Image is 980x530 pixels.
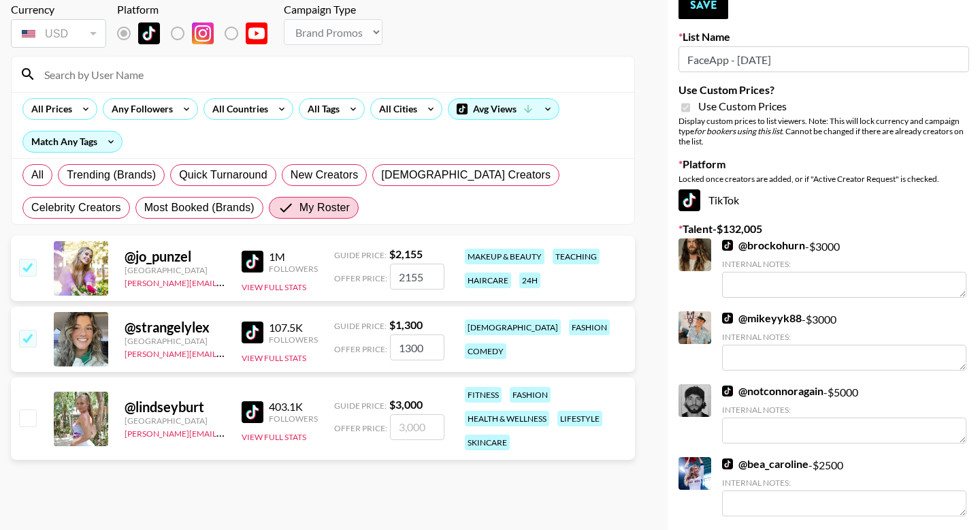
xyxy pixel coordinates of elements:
img: TikTok [722,240,733,251]
span: Guide Price: [334,250,387,260]
div: lifestyle [557,411,602,426]
div: USD [14,22,103,46]
div: All Countries [204,99,271,119]
div: fashion [569,319,610,335]
a: @brockohurn [722,238,805,252]
a: [PERSON_NAME][EMAIL_ADDRESS][DOMAIN_NAME] [125,426,326,439]
img: Instagram [192,22,214,44]
div: Currency is locked to USD [11,16,106,50]
div: Followers [269,264,318,274]
img: TikTok [242,322,263,343]
span: Offer Price: [334,423,387,433]
div: - $ 2500 [722,457,966,516]
div: - $ 3000 [722,238,966,298]
span: All [31,167,44,183]
div: Campaign Type [284,3,382,16]
div: 403.1K [269,400,318,414]
label: List Name [679,30,969,44]
div: - $ 3000 [722,311,966,371]
div: Followers [269,334,318,345]
img: TikTok [242,401,263,423]
div: All Tags [299,99,342,119]
span: Guide Price: [334,321,387,331]
img: TikTok [722,458,733,469]
input: 2,155 [390,264,444,290]
div: Internal Notes: [722,478,966,488]
img: TikTok [138,22,160,44]
div: @ lindseyburt [125,399,225,416]
div: Avg Views [448,99,559,119]
div: [DEMOGRAPHIC_DATA] [465,319,561,335]
div: Locked once creators are added, or if "Active Creator Request" is checked. [679,174,969,184]
div: 107.5K [269,321,318,334]
div: health & wellness [465,411,549,426]
div: @ strangelylex [125,319,225,336]
label: Use Custom Prices? [679,83,969,97]
a: [PERSON_NAME][EMAIL_ADDRESS][DOMAIN_NAME] [125,275,326,288]
em: for bookers using this list [694,126,782,136]
input: 3,000 [390,414,444,440]
div: [GEOGRAPHIC_DATA] [125,265,225,275]
img: YouTube [246,22,267,44]
div: makeup & beauty [465,249,544,264]
div: [GEOGRAPHIC_DATA] [125,336,225,346]
div: [GEOGRAPHIC_DATA] [125,416,225,426]
div: fitness [465,387,502,403]
span: [DEMOGRAPHIC_DATA] Creators [381,167,551,183]
span: My Roster [299,200,350,216]
input: Search by User Name [36,63,626,85]
div: Followers [269,414,318,424]
span: Offer Price: [334,273,387,283]
button: View Full Stats [242,282,306,292]
span: Guide Price: [334,401,387,411]
div: 1M [269,250,318,264]
input: 1,300 [390,334,444,360]
div: - $ 5000 [722,384,966,443]
a: @mikeyyk88 [722,311,802,325]
img: TikTok [722,313,733,324]
div: Internal Notes: [722,405,966,415]
div: haircare [465,272,511,288]
a: @bea_caroline [722,457,808,471]
strong: $ 2,155 [389,247,423,260]
div: All Prices [23,99,75,119]
div: skincare [465,435,510,450]
div: 24h [519,272,540,288]
div: fashion [510,387,551,403]
button: View Full Stats [242,432,306,442]
div: Match Any Tags [23,131,122,152]
img: TikTok [679,189,700,211]
div: Display custom prices to list viewers. Note: This will lock currency and campaign type . Cannot b... [679,116,969,146]
div: Internal Notes: [722,332,966,342]
div: @ jo_punzel [125,248,225,265]
button: View Full Stats [242,353,306,363]
span: Most Booked (Brands) [144,200,255,216]
label: Platform [679,157,969,171]
div: Platform [117,3,278,16]
div: List locked to TikTok. [117,19,278,48]
strong: $ 1,300 [389,318,423,331]
span: Offer Price: [334,344,387,354]
div: Currency [11,3,106,16]
div: teaching [553,249,600,264]
span: New Creators [291,167,359,183]
a: @notconnoragain [722,384,823,398]
strong: $ 3,000 [389,398,423,411]
span: Celebrity Creators [31,200,121,216]
div: TikTok [679,189,969,211]
img: TikTok [242,251,263,272]
div: comedy [465,343,506,359]
a: [PERSON_NAME][EMAIL_ADDRESS][DOMAIN_NAME] [125,346,326,359]
div: Any Followers [103,99,176,119]
div: All Cities [371,99,420,119]
img: TikTok [722,386,733,396]
label: Talent - $ 132,005 [679,222,969,236]
div: Internal Notes: [722,259,966,269]
span: Use Custom Prices [698,99,787,113]
span: Trending (Brands) [67,167,156,183]
span: Quick Turnaround [179,167,267,183]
